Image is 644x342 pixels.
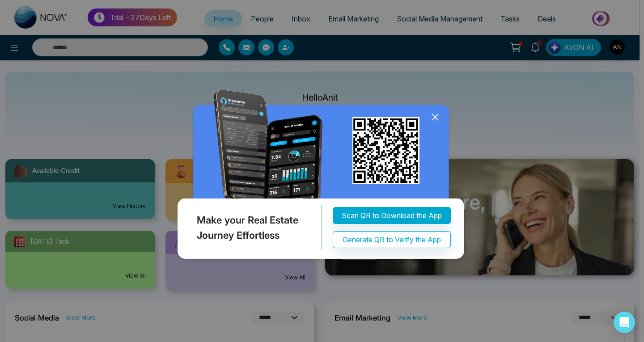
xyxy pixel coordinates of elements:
img: qr_for_download_app.png [352,117,419,184]
button: Scan QR to Download the App [333,207,451,224]
button: Generate QR to Verify the App [333,231,451,248]
div: Make your Real Estate Journey Effortless [175,205,322,250]
div: Open Intercom Messenger [614,312,635,333]
img: QRModal [175,89,469,263]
